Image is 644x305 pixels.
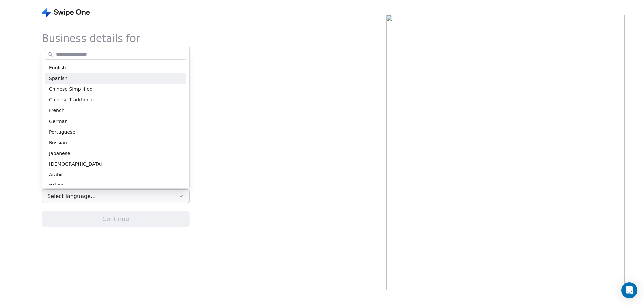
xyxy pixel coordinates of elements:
[49,129,75,136] span: Portuguese
[49,139,67,146] span: Russian
[49,86,93,93] span: Chinese Simplified
[49,118,68,125] span: German
[49,64,66,71] span: English
[49,96,94,103] span: Chinese Traditional
[49,182,63,189] span: Italian
[49,107,65,114] span: French
[49,75,67,82] span: Spanish
[49,161,102,168] span: [DEMOGRAPHIC_DATA]
[49,171,64,178] span: Arabic
[49,150,70,157] span: Japanese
